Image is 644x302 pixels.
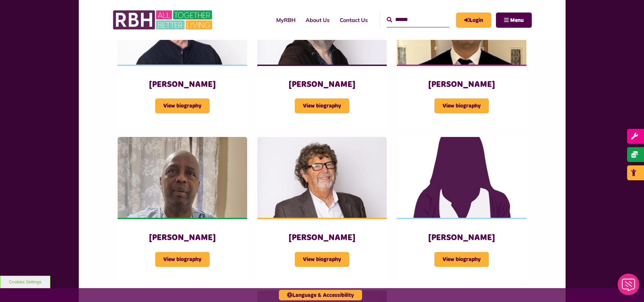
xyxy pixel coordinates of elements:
button: Language & Accessibility [279,290,362,300]
span: View biography [295,252,349,267]
h3: [PERSON_NAME] [410,79,513,90]
img: Mark Slater [257,137,387,218]
a: [PERSON_NAME] View biography [257,137,387,280]
a: Contact Us [335,11,373,29]
span: View biography [434,98,489,113]
h3: [PERSON_NAME] [271,233,373,243]
a: [PERSON_NAME] View biography [118,137,247,280]
h3: [PERSON_NAME] [131,79,234,90]
iframe: Netcall Web Assistant for live chat [614,272,644,302]
img: RBH [113,7,214,33]
img: Female 3 [397,137,526,218]
h3: [PERSON_NAME] [271,79,373,90]
span: Menu [510,18,524,23]
img: Olufemi Shangobiyi [118,137,247,218]
a: About Us [301,11,335,29]
input: Search [387,13,449,27]
span: View biography [155,252,210,267]
h3: [PERSON_NAME] [410,233,513,243]
button: Navigation [496,13,532,28]
span: View biography [434,252,489,267]
a: [PERSON_NAME] View biography [397,137,526,280]
h3: [PERSON_NAME] [131,233,234,243]
span: View biography [155,98,210,113]
span: View biography [295,98,349,113]
a: MyRBH [271,11,301,29]
a: MyRBH [456,13,491,28]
